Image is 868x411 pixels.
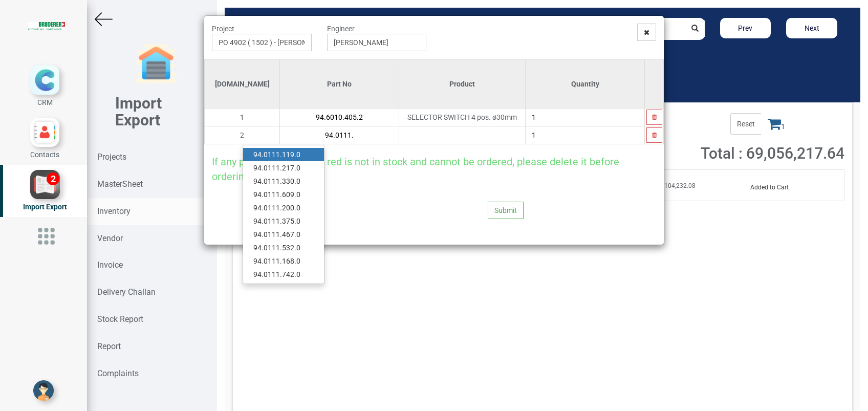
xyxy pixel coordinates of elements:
strong: 94.0111. [253,150,282,159]
strong: 94.0111. [253,217,282,225]
a: 94.0111.119.0 [243,148,324,161]
strong: 94.0111. [253,270,282,278]
strong: 94.0111. [253,190,282,199]
td: 2 [205,126,280,144]
strong: 94.0111. [253,204,282,212]
div: Project [204,24,319,51]
th: [DOMAIN_NAME] [205,59,280,109]
a: 94.0111.742.0 [243,268,324,281]
td: SELECTOR SWITCH 4 pos. ø30mm [399,109,526,126]
strong: 94.0111. [253,164,282,172]
strong: 94.0111. [253,177,282,185]
a: 94.0111.467.0 [243,228,324,241]
th: Part No [280,59,399,109]
a: 94.0111.375.0 [243,214,324,228]
a: 94.0111.609.0 [243,188,324,201]
a: 94.0111.217.0 [243,161,324,175]
a: 94.0111.200.0 [243,201,324,214]
a: 94.0111.330.0 [243,175,324,188]
td: 1 [205,109,280,126]
strong: 94.0111. [253,244,282,252]
strong: 94.0111. [253,257,282,265]
a: 94.0111.532.0 [243,241,324,254]
button: Submit [488,202,524,219]
span: If any product marked as red is not in stock and cannot be ordered, please delete it before ordering [212,156,619,183]
strong: 94.0111. [253,230,282,239]
th: Product [399,59,526,109]
a: 94.0111.168.0 [243,254,324,268]
div: Engineer [319,24,435,51]
th: Quantity [526,59,645,109]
